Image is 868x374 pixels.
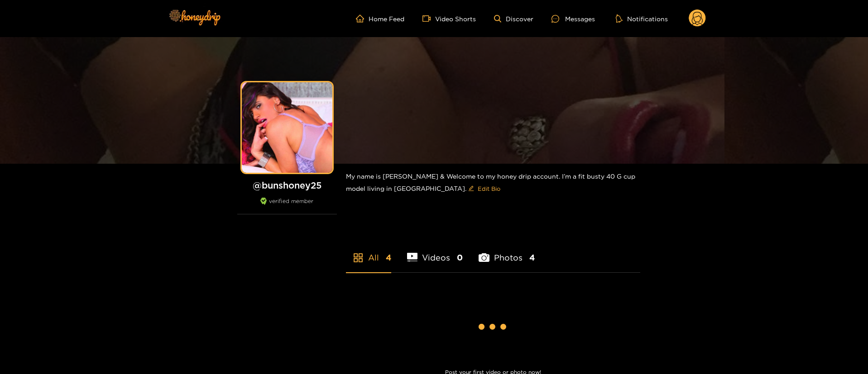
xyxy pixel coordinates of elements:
a: Video Shorts [422,14,476,23]
button: editEdit Bio [466,181,502,196]
span: appstore [353,252,364,263]
span: 0 [457,252,463,263]
a: Discover [494,15,533,23]
a: Home Feed [356,14,404,23]
span: 4 [529,252,535,263]
div: My name is [PERSON_NAME] & Welcome to my honey drip account. I’m a fit busty 40 G cup model livin... [346,164,640,203]
h1: @ bunshoney25 [237,180,337,191]
span: home [356,14,369,23]
span: video-camera [422,14,435,23]
div: Messages [551,14,595,24]
div: verified member [237,198,337,214]
span: Edit Bio [478,184,500,193]
button: Notifications [613,14,671,23]
span: edit [468,185,474,192]
li: Photos [479,232,535,272]
span: 4 [386,252,391,263]
li: Videos [407,232,463,272]
li: All [346,232,391,272]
